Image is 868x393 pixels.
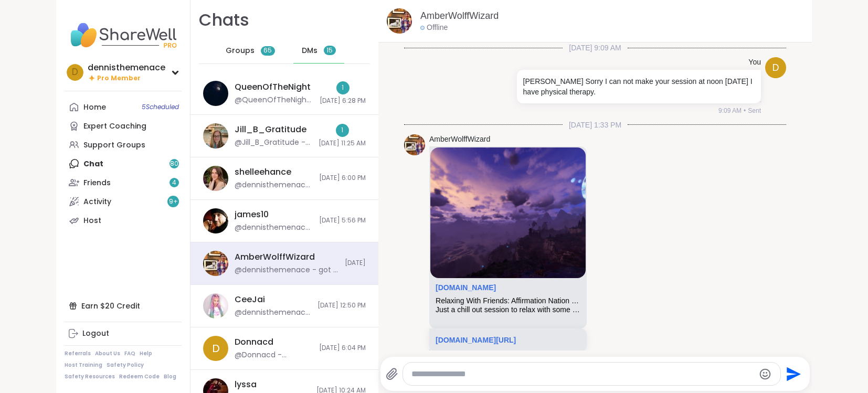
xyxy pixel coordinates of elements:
[65,362,102,369] a: Host Training
[203,123,228,148] img: https://sharewell-space-live.sfo3.digitaloceanspaces.com/user-generated/2564abe4-c444-4046-864b-7...
[772,61,779,75] span: d
[235,124,306,135] div: Jill_B_Gratitude
[436,296,580,305] div: Relaxing With Friends: Affirmation Nation Pop Up!
[781,362,805,386] button: Send
[119,373,160,380] a: Redeem Code
[172,178,176,187] span: 4
[226,46,255,56] span: Groups
[319,216,366,225] span: [DATE] 5:56 PM
[65,324,182,343] a: Logout
[320,97,366,105] span: [DATE] 6:28 PM
[83,178,111,188] div: Friends
[65,296,182,315] div: Earn $20 Credit
[429,134,490,145] a: AmberWolffWizard
[83,121,146,132] div: Expert Coaching
[235,294,265,305] div: CeeJai
[235,336,273,348] div: Donnacd
[420,23,448,33] div: Offline
[83,140,145,151] div: Support Groups
[140,350,152,357] a: Help
[563,43,627,53] span: [DATE] 9:09 AM
[235,137,312,148] div: @Jill_B_Gratitude - hi [PERSON_NAME], i created 2 body doubling sessions for mid-late afternoon i...
[430,147,586,278] img: Relaxing With Friends: Affirmation Nation Pop Up!
[235,307,311,318] div: @dennisthemenace - can you open a spot at one thks
[65,116,182,135] a: Expert Coaching
[235,95,313,105] div: @QueenOfTheNight - I’m so sorry [PERSON_NAME]! I’ve been out and about all day. I’ll see you in [...
[235,265,338,275] div: @dennisthemenace - got it thanks [PERSON_NAME] missed last night due to not feeling well
[319,174,366,183] span: [DATE] 6:00 PM
[83,197,111,207] div: Activity
[212,341,220,356] span: D
[235,81,311,93] div: QueenOfTheNight
[387,8,412,34] img: https://sharewell-space-live.sfo3.digitaloceanspaces.com/user-generated/9a5601ee-7e1f-42be-b53e-4...
[203,293,228,318] img: https://sharewell-space-live.sfo3.digitaloceanspaces.com/user-generated/319f92ac-30dd-45a4-9c55-e...
[72,66,78,79] span: d
[759,368,771,380] button: Emoji picker
[436,283,496,292] a: Attachment
[235,209,269,220] div: james10
[83,102,106,113] div: Home
[199,8,249,32] h1: Chats
[420,9,499,23] a: AmberWolffWizard
[319,139,366,148] span: [DATE] 11:25 AM
[164,373,176,380] a: Blog
[65,135,182,154] a: Support Groups
[203,251,228,276] img: https://sharewell-space-live.sfo3.digitaloceanspaces.com/user-generated/9a5601ee-7e1f-42be-b53e-4...
[83,216,101,226] div: Host
[65,173,182,192] a: Friends4
[744,106,746,115] span: •
[336,124,349,137] div: 1
[203,81,228,106] img: https://sharewell-space-live.sfo3.digitaloceanspaces.com/user-generated/d7277878-0de6-43a2-a937-4...
[302,46,317,56] span: DMs
[65,17,182,54] img: ShareWell Nav Logo
[345,259,366,268] span: [DATE]
[563,120,628,130] span: [DATE] 1:33 PM
[142,103,179,111] span: 5 Scheduled
[65,373,115,380] a: Safety Resources
[235,166,291,178] div: shelleehance
[88,62,165,73] div: dennisthemenace
[319,344,366,353] span: [DATE] 6:04 PM
[95,350,120,357] a: About Us
[65,211,182,230] a: Host
[404,134,425,155] img: https://sharewell-space-live.sfo3.digitaloceanspaces.com/user-generated/9a5601ee-7e1f-42be-b53e-4...
[65,98,182,116] a: Home5Scheduled
[235,222,313,233] div: @dennisthemenace - can you get me in uno session
[235,251,315,263] div: AmberWolffWizard
[65,192,182,211] a: Activity9+
[169,197,178,206] span: 9 +
[411,369,754,379] textarea: Type your message
[263,46,272,55] span: 65
[718,106,742,115] span: 9:09 AM
[235,180,313,190] div: @dennisthemenace - [PERSON_NAME] need s spot for uno
[748,106,761,115] span: Sent
[107,362,144,369] a: Safety Policy
[124,350,135,357] a: FAQ
[65,350,91,357] a: Referrals
[523,76,755,97] p: [PERSON_NAME] Sorry I can not make your session at noon [DATE] I have physical therapy.
[436,305,580,314] div: Just a chill out session to relax with some good people! Come and have some fun with friends! Pla...
[82,328,109,339] div: Logout
[203,208,228,233] img: https://sharewell-space-live.sfo3.digitaloceanspaces.com/user-generated/1a115923-387e-480f-9c1a-1...
[748,57,761,68] h4: You
[97,74,141,83] span: Pro Member
[235,379,257,390] div: lyssa
[436,336,516,344] a: [DOMAIN_NAME][URL]
[235,350,313,360] div: @Donnacd - [PERSON_NAME], how are you?
[203,166,228,191] img: https://sharewell-space-live.sfo3.digitaloceanspaces.com/user-generated/1c3ebbcf-748c-4a80-8dee-f...
[326,46,333,55] span: 15
[336,81,350,94] div: 1
[317,301,366,310] span: [DATE] 12:50 PM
